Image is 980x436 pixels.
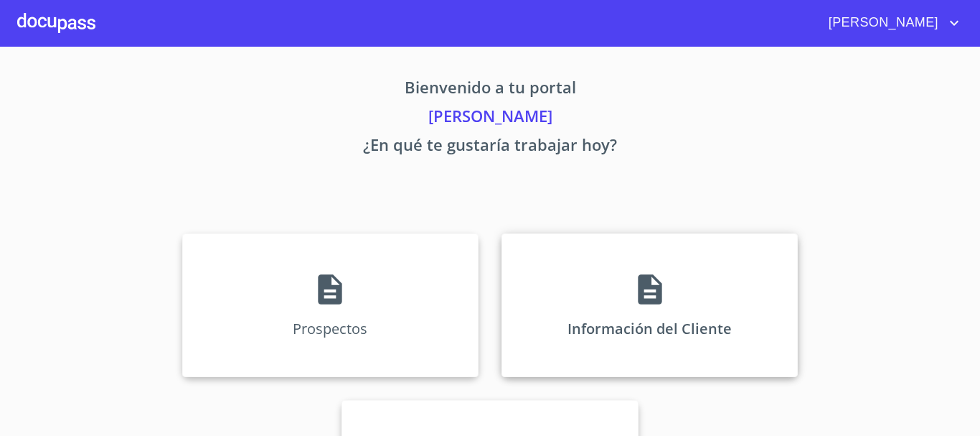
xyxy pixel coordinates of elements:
p: Bienvenido a tu portal [48,75,932,104]
p: [PERSON_NAME] [48,104,932,133]
button: account of current user [818,11,963,34]
p: ¿En qué te gustaría trabajar hoy? [48,133,932,162]
p: Información del Cliente [567,319,732,338]
p: Prospectos [293,319,367,338]
span: [PERSON_NAME] [818,11,946,34]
